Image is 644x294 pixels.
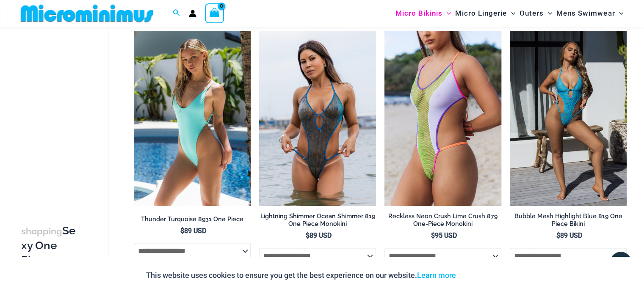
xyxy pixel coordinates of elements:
h2: Lightning Shimmer Ocean Shimmer 819 One Piece Monokini [259,212,376,228]
h3: Sexy One Piece Monokinis [21,224,78,281]
a: Reckless Neon Crush Lime Crush 879 One-Piece Monokini [384,212,501,231]
span: Menu Toggle [442,3,451,24]
img: Lightning Shimmer Glittering Dunes 819 One Piece Monokini 02 [259,31,376,206]
iframe: TrustedSite Certified [21,28,97,198]
h2: Reckless Neon Crush Lime Crush 879 One-Piece Monokini [384,212,501,228]
a: Reckless Neon Crush Lime Crush 879 One Piece 09Reckless Neon Crush Lime Crush 879 One Piece 10Rec... [384,31,501,206]
a: Micro LingerieMenu ToggleMenu Toggle [453,3,517,24]
span: $ [306,231,310,239]
span: shopping [21,226,62,236]
a: Mens SwimwearMenu ToggleMenu Toggle [554,3,625,24]
a: View Shopping Cart, empty [205,3,224,23]
span: Micro Bikinis [395,3,442,24]
button: Accept [462,265,498,286]
span: Outers [520,3,544,24]
a: Thunder Turquoise 8931 One Piece 03Thunder Turquoise 8931 One Piece 05Thunder Turquoise 8931 One ... [134,31,251,206]
bdi: 95 USD [431,231,457,239]
img: Bubble Mesh Highlight Blue 819 One Piece 01 [510,31,627,206]
span: $ [556,231,560,239]
span: Micro Lingerie [455,3,507,24]
h2: Bubble Mesh Highlight Blue 819 One Piece Bikini [510,212,627,228]
span: $ [180,227,184,235]
a: Bubble Mesh Highlight Blue 819 One Piece 01Bubble Mesh Highlight Blue 819 One Piece 03Bubble Mesh... [510,31,627,206]
img: Reckless Neon Crush Lime Crush 879 One Piece 09 [384,31,501,206]
a: Lightning Shimmer Ocean Shimmer 819 One Piece Monokini [259,212,376,231]
a: Learn more [417,271,456,280]
a: Thunder Turquoise 8931 One Piece [134,215,251,226]
a: Search icon link [173,8,180,19]
a: OutersMenu ToggleMenu Toggle [517,3,554,24]
img: Thunder Turquoise 8931 One Piece 03 [134,31,251,206]
bdi: 89 USD [180,227,206,235]
bdi: 89 USD [556,231,582,239]
span: Menu Toggle [615,3,623,24]
bdi: 89 USD [306,231,332,239]
span: $ [431,231,435,239]
span: Menu Toggle [544,3,552,24]
p: This website uses cookies to ensure you get the best experience on our website. [146,269,456,282]
a: Account icon link [189,10,196,17]
nav: Site Navigation [392,1,627,25]
a: Bubble Mesh Highlight Blue 819 One Piece Bikini [510,212,627,231]
span: Menu Toggle [507,3,515,24]
a: Micro BikinisMenu ToggleMenu Toggle [393,3,453,24]
span: Mens Swimwear [556,3,615,24]
a: Lightning Shimmer Glittering Dunes 819 One Piece Monokini 02Lightning Shimmer Glittering Dunes 81... [259,31,376,206]
img: MM SHOP LOGO FLAT [17,4,157,23]
h2: Thunder Turquoise 8931 One Piece [134,215,251,223]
